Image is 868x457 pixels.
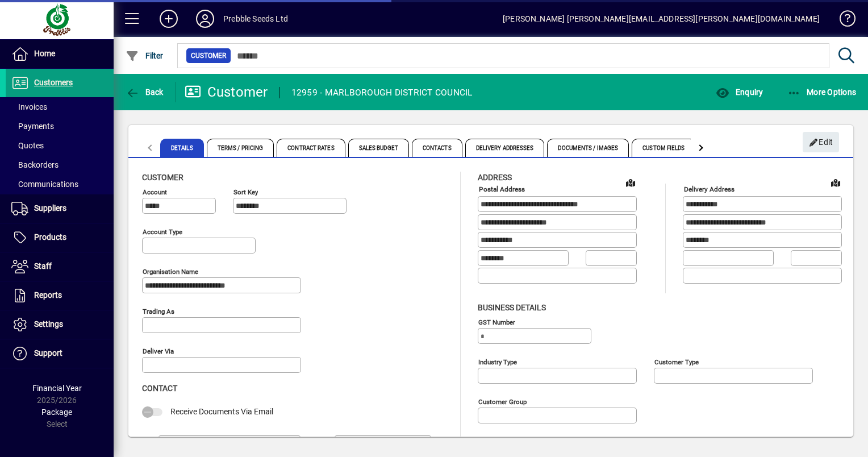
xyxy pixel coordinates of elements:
span: Business details [478,303,546,312]
span: Reports [34,290,62,300]
span: More Options [787,88,857,97]
a: Support [6,339,114,368]
span: Communications [11,180,78,189]
button: Back [123,82,166,102]
span: Contact [142,384,177,393]
a: Quotes [6,136,114,155]
span: Home [34,49,55,58]
mat-label: Account Type [143,228,182,236]
span: Invoices [11,102,47,111]
a: Backorders [6,155,114,175]
span: Payments [11,122,54,131]
a: Settings [6,310,114,339]
div: Prebble Seeds Ltd [223,10,288,28]
span: Edit [809,133,833,152]
a: Suppliers [6,194,114,223]
span: Back [126,88,164,97]
mat-label: Deliver via [143,347,174,355]
mat-label: Customer type [654,358,699,365]
span: Staff [34,261,52,271]
span: Contract Rates [277,139,345,157]
span: Sales Budget [348,139,409,157]
span: Backorders [11,160,59,169]
a: Reports [6,281,114,310]
mat-label: Account [143,188,167,196]
app-page-header-button: Back [114,82,176,102]
button: Enquiry [713,82,766,102]
mat-label: Sort key [233,188,258,196]
a: Payments [6,117,114,136]
span: Customer [142,173,183,182]
button: Filter [123,45,166,66]
span: Settings [34,319,63,329]
span: Customer [191,50,226,61]
span: Documents / Images [547,139,629,157]
span: Address [478,173,512,182]
button: Profile [187,9,223,29]
span: Receive Documents Via Email [170,407,273,416]
mat-label: Organisation name [143,268,198,276]
a: View on map [827,173,845,192]
mat-label: Trading as [143,308,174,315]
a: Staff [6,252,114,281]
a: View on map [621,173,640,192]
a: Communications [6,175,114,194]
div: Customer [185,83,268,101]
span: Enquiry [716,88,763,97]
a: Home [6,40,114,68]
div: 12959 - MARLBOROUGH DISTRICT COUNCIL [291,84,473,102]
button: More Options [784,82,859,102]
mat-label: GST Number [478,318,515,326]
span: Suppliers [34,203,66,213]
span: Quotes [11,141,44,150]
span: Customers [34,78,73,87]
span: Custom Fields [632,139,695,157]
span: Delivery Addresses [465,139,545,157]
span: Filter [126,51,164,60]
a: Knowledge Base [831,2,854,39]
span: Products [34,232,66,242]
mat-label: Industry type [478,358,517,365]
span: Terms / Pricing [207,139,274,157]
a: Products [6,223,114,252]
button: Add [151,9,187,29]
a: Invoices [6,97,114,117]
div: [PERSON_NAME] [PERSON_NAME][EMAIL_ADDRESS][PERSON_NAME][DOMAIN_NAME] [503,10,820,28]
span: Details [160,139,204,157]
mat-label: Customer group [478,397,527,405]
span: Support [34,348,62,358]
button: Edit [803,132,839,152]
span: Package [41,408,72,417]
span: Contacts [412,139,462,157]
span: Financial Year [32,384,82,393]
